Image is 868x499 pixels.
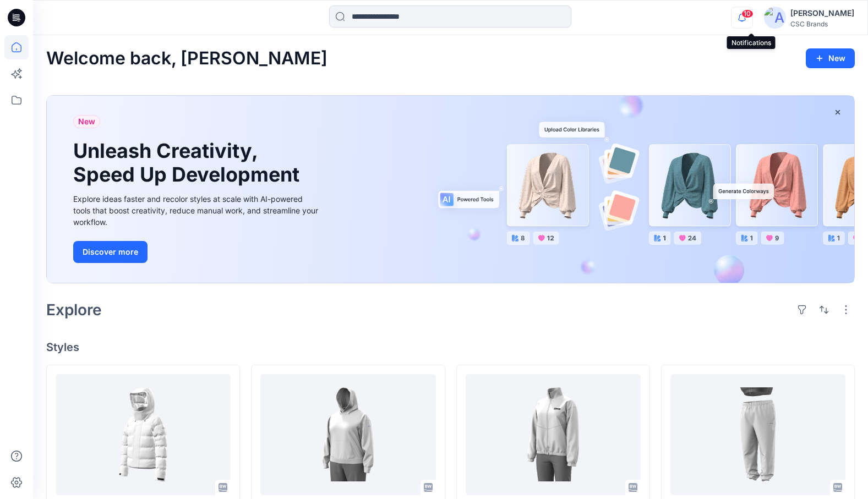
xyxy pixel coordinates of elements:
[78,115,95,128] span: New
[670,374,845,495] a: F6WS217434_F26_PLSREG
[46,48,327,69] h2: Welcome back, [PERSON_NAME]
[741,9,754,18] span: 10
[790,20,854,28] div: CSC Brands
[466,374,641,495] a: F6WS217609_SW26W3106_F26_GLREG
[73,139,304,187] h1: Unleash Creativity, Speed Up Development
[73,241,321,263] a: Discover more
[790,7,854,20] div: [PERSON_NAME]
[806,48,855,68] button: New
[260,374,435,495] a: F6WS217439_F26_PLSREG
[46,341,855,354] h4: Styles
[73,241,148,263] button: Discover more
[764,7,786,29] img: avatar
[56,374,231,495] a: F6WO217083_F26_PAREG
[46,301,102,319] h2: Explore
[73,193,321,228] div: Explore ideas faster and recolor styles at scale with AI-powered tools that boost creativity, red...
